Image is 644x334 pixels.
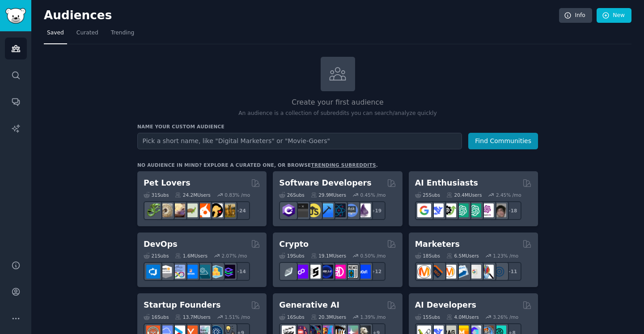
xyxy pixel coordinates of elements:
[415,253,440,259] div: 18 Sub s
[360,192,386,198] div: 0.45 % /mo
[480,265,494,279] img: MarketingResearch
[307,203,321,217] img: learnjavascript
[221,203,235,217] img: dogbreed
[144,314,169,320] div: 16 Sub s
[311,192,346,198] div: 29.9M Users
[319,265,333,279] img: web3
[493,253,518,259] div: 1.23 % /mo
[332,203,346,217] img: reactnative
[171,203,185,217] img: leopardgeckos
[44,8,559,23] h2: Audiences
[357,265,371,279] img: defi_
[137,133,462,149] input: Pick a short name, like "Digital Marketers" or "Movie-Goers"
[73,26,102,44] a: Curated
[137,123,538,130] h3: Name your custom audience
[311,253,346,259] div: 19.1M Users
[76,29,98,37] span: Curated
[279,314,304,320] div: 16 Sub s
[5,8,26,24] img: GummySearch logo
[137,110,538,118] p: An audience is a collection of subreddits you can search/analyze quickly
[175,253,208,259] div: 1.6M Users
[455,265,469,279] img: Emailmarketing
[467,265,481,279] img: googleads
[146,203,160,217] img: herpetology
[357,203,371,217] img: elixir
[279,192,304,198] div: 26 Sub s
[503,201,521,220] div: + 18
[47,29,64,37] span: Saved
[417,203,431,217] img: GoogleGeminiAI
[221,265,235,279] img: PlatformEngineers
[144,178,191,189] h2: Pet Lovers
[279,239,309,250] h2: Crypto
[225,192,250,198] div: 0.83 % /mo
[455,203,469,217] img: chatgpt_promptDesign
[311,314,346,320] div: 20.3M Users
[184,203,198,217] img: turtle
[480,203,494,217] img: OpenAIDev
[196,265,210,279] img: platformengineering
[360,253,386,259] div: 0.50 % /mo
[222,253,247,259] div: 2.07 % /mo
[492,203,506,217] img: ArtificalIntelligence
[137,162,378,168] div: No audience in mind? Explore a curated one, or browse .
[344,203,358,217] img: AskComputerScience
[415,192,440,198] div: 25 Sub s
[144,300,220,311] h2: Startup Founders
[231,262,250,281] div: + 14
[225,314,250,320] div: 1.51 % /mo
[367,262,386,281] div: + 12
[209,203,223,217] img: PetAdvice
[159,203,173,217] img: ballpython
[367,201,386,220] div: + 19
[415,239,460,250] h2: Marketers
[360,314,386,320] div: 1.39 % /mo
[415,314,440,320] div: 15 Sub s
[597,8,631,23] a: New
[430,203,444,217] img: DeepSeek
[171,265,185,279] img: Docker_DevOps
[467,203,481,217] img: chatgpt_prompts_
[279,253,304,259] div: 19 Sub s
[344,265,358,279] img: CryptoNews
[282,265,296,279] img: ethfinance
[496,192,521,198] div: 2.45 % /mo
[492,265,506,279] img: OnlineMarketing
[307,265,321,279] img: ethstaker
[209,265,223,279] img: aws_cdk
[311,162,376,168] a: trending subreddits
[144,192,169,198] div: 31 Sub s
[294,265,308,279] img: 0xPolygon
[231,201,250,220] div: + 24
[468,133,538,149] button: Find Communities
[137,97,538,108] h2: Create your first audience
[503,262,521,281] div: + 11
[175,192,210,198] div: 24.2M Users
[108,26,137,44] a: Trending
[144,253,169,259] div: 21 Sub s
[294,203,308,217] img: software
[279,300,339,311] h2: Generative AI
[175,314,210,320] div: 13.7M Users
[417,265,431,279] img: content_marketing
[446,192,482,198] div: 20.4M Users
[446,253,479,259] div: 6.5M Users
[44,26,67,44] a: Saved
[332,265,346,279] img: defiblockchain
[415,178,478,189] h2: AI Enthusiasts
[146,265,160,279] img: azuredevops
[159,265,173,279] img: AWS_Certified_Experts
[442,265,456,279] img: AskMarketing
[446,314,479,320] div: 4.0M Users
[442,203,456,217] img: AItoolsCatalog
[279,178,371,189] h2: Software Developers
[196,203,210,217] img: cockatiel
[559,8,592,23] a: Info
[184,265,198,279] img: DevOpsLinks
[430,265,444,279] img: bigseo
[111,29,134,37] span: Trending
[282,203,296,217] img: csharp
[493,314,518,320] div: 3.26 % /mo
[144,239,178,250] h2: DevOps
[319,203,333,217] img: iOSProgramming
